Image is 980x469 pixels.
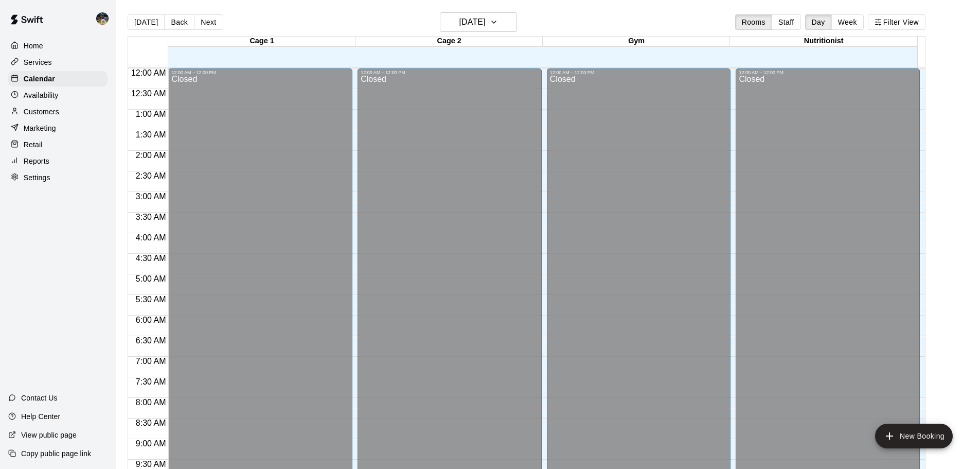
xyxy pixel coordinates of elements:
[96,12,109,25] img: Nolan Gilbert
[8,137,108,152] a: Retail
[8,55,108,70] a: Services
[133,336,169,345] span: 6:30 AM
[194,14,223,30] button: Next
[168,37,355,46] div: Cage 1
[735,14,772,30] button: Rooms
[133,274,169,283] span: 5:00 AM
[133,233,169,242] span: 4:00 AM
[21,411,60,422] p: Help Center
[133,192,169,201] span: 3:00 AM
[128,14,165,30] button: [DATE]
[133,316,169,324] span: 6:00 AM
[24,74,55,84] p: Calendar
[361,70,539,75] div: 12:00 AM – 12:00 PM
[459,15,486,29] h6: [DATE]
[133,151,169,160] span: 2:00 AM
[164,14,194,30] button: Back
[868,14,925,30] button: Filter View
[133,377,169,386] span: 7:30 AM
[133,460,169,468] span: 9:30 AM
[133,110,169,118] span: 1:00 AM
[24,172,50,183] p: Settings
[133,254,169,263] span: 4:30 AM
[129,89,169,98] span: 12:30 AM
[94,8,116,29] div: Nolan Gilbert
[730,37,917,46] div: Nutritionist
[772,14,801,30] button: Staff
[24,123,56,133] p: Marketing
[440,12,517,32] button: [DATE]
[24,90,59,100] p: Availability
[24,156,49,166] p: Reports
[21,430,77,440] p: View public page
[133,213,169,221] span: 3:30 AM
[8,120,108,136] a: Marketing
[8,38,108,54] a: Home
[831,14,864,30] button: Week
[171,70,349,75] div: 12:00 AM – 12:00 PM
[875,424,953,448] button: add
[133,130,169,139] span: 1:30 AM
[133,398,169,407] span: 8:00 AM
[24,107,59,117] p: Customers
[8,71,108,86] a: Calendar
[133,171,169,180] span: 2:30 AM
[24,140,43,150] p: Retail
[133,295,169,304] span: 5:30 AM
[24,41,43,51] p: Home
[8,88,108,103] a: Availability
[133,357,169,366] span: 7:00 AM
[133,419,169,427] span: 8:30 AM
[8,170,108,185] a: Settings
[129,68,169,77] span: 12:00 AM
[355,37,543,46] div: Cage 2
[8,153,108,169] a: Reports
[805,14,832,30] button: Day
[133,439,169,448] span: 9:00 AM
[550,70,728,75] div: 12:00 AM – 12:00 PM
[739,70,917,75] div: 12:00 AM – 12:00 PM
[8,104,108,119] a: Customers
[21,393,58,403] p: Contact Us
[21,448,91,459] p: Copy public page link
[24,57,52,67] p: Services
[543,37,730,46] div: Gym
